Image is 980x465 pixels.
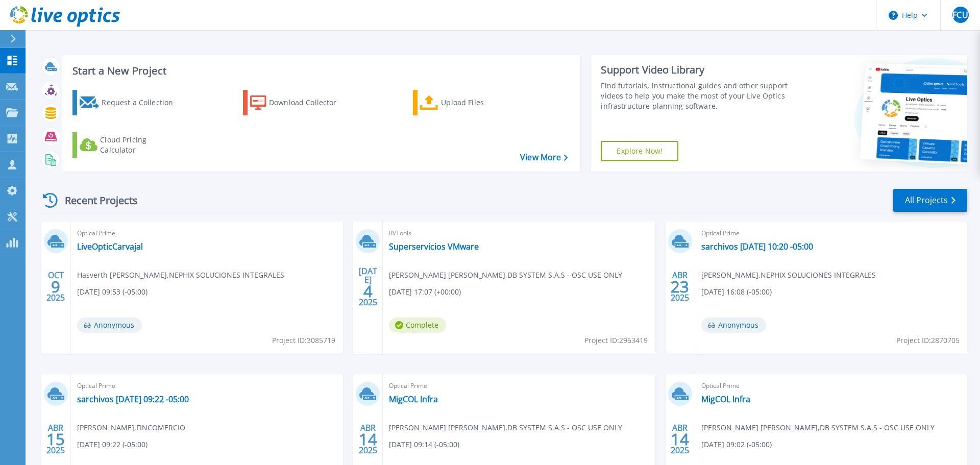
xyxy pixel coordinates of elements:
div: Recent Projects [39,188,152,213]
span: [PERSON_NAME] [PERSON_NAME] , DB SYSTEM S.A.S - OSC USE ONLY [701,422,935,433]
span: Optical Prime [389,380,649,391]
a: MigCOL Infra [701,394,750,404]
span: Anonymous [701,317,766,333]
a: All Projects [893,189,967,212]
span: 14 [359,435,377,444]
a: Download Collector [243,90,357,115]
span: RVTools [389,228,649,239]
span: 23 [671,282,689,291]
a: sarchivos [DATE] 10:20 -05:00 [701,241,813,252]
span: [PERSON_NAME] [PERSON_NAME] , DB SYSTEM S.A.S - OSC USE ONLY [389,422,622,433]
div: Find tutorials, instructional guides and other support videos to help you make the most of your L... [601,81,793,111]
span: [DATE] 09:02 (-05:00) [701,439,772,450]
span: 14 [671,435,689,444]
a: MigCOL Infra [389,394,438,404]
span: FCU [952,11,968,19]
div: Cloud Pricing Calculator [100,135,182,155]
div: ABR 2025 [358,421,378,458]
span: [DATE] 16:08 (-05:00) [701,286,772,298]
span: [DATE] 09:14 (-05:00) [389,439,459,450]
span: Project ID: 3085719 [272,335,335,346]
a: View More [520,153,568,162]
div: ABR 2025 [670,268,690,305]
a: Superservicios VMware [389,241,479,252]
span: Anonymous [77,317,142,333]
span: Optical Prime [701,228,961,239]
div: ABR 2025 [46,421,65,458]
span: 15 [46,435,65,444]
h3: Start a New Project [72,65,568,77]
span: [PERSON_NAME] [PERSON_NAME] , DB SYSTEM S.A.S - OSC USE ONLY [389,270,622,281]
span: [DATE] 09:22 (-05:00) [77,439,148,450]
span: Hasverth [PERSON_NAME] , NEPHIX SOLUCIONES INTEGRALES [77,270,284,281]
div: [DATE] 2025 [358,268,378,305]
span: Complete [389,317,446,333]
span: [DATE] 17:07 (+00:00) [389,286,461,298]
div: ABR 2025 [670,421,690,458]
span: 9 [51,282,60,291]
a: Explore Now! [601,141,678,161]
span: [PERSON_NAME] , FINCOMERCIO [77,422,185,433]
a: Cloud Pricing Calculator [72,132,186,158]
div: Upload Files [441,92,523,113]
a: Upload Files [413,90,527,115]
a: Request a Collection [72,90,186,115]
span: [PERSON_NAME] , NEPHIX SOLUCIONES INTEGRALES [701,270,876,281]
span: Optical Prime [77,228,337,239]
span: [DATE] 09:53 (-05:00) [77,286,148,298]
span: Optical Prime [77,380,337,391]
div: OCT 2025 [46,268,65,305]
div: Support Video Library [601,63,793,77]
div: Request a Collection [102,92,183,113]
div: Download Collector [269,92,351,113]
span: Optical Prime [701,380,961,391]
span: Project ID: 2963419 [584,335,648,346]
span: Project ID: 2870705 [896,335,960,346]
span: 4 [363,287,373,296]
a: sarchivos [DATE] 09:22 -05:00 [77,394,189,404]
a: LiveOpticCarvajal [77,241,143,252]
